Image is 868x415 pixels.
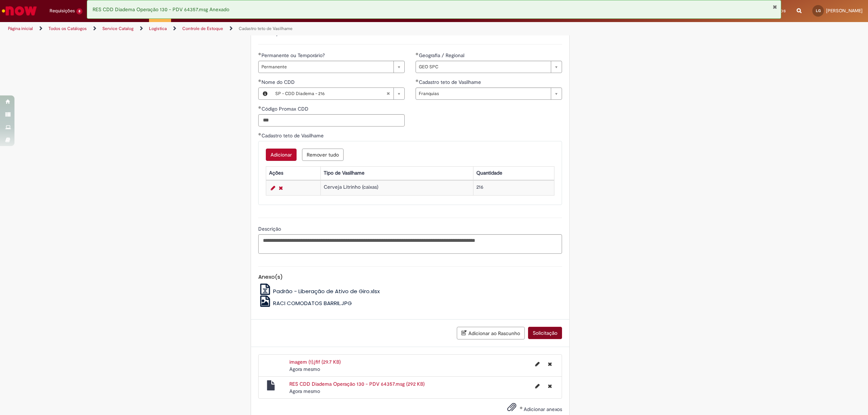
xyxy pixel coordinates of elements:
span: Cadastro teto de Vasilhame [261,132,325,139]
a: Padrão - Liberação de Ativo de Giro.xlsx [258,287,380,295]
th: Quantidade [473,166,554,180]
span: GEO SPC [419,61,547,73]
time: 29/09/2025 16:06:16 [289,388,320,394]
button: Excluir imagem (1).jfif [544,358,556,370]
span: Adicionar anexos [524,406,562,412]
span: Geografia / Regional [419,52,466,59]
th: Tipo de Vasilhame [320,166,473,180]
button: Add a row for Cadastro teto de Vasilhame [266,149,297,161]
span: LG [816,8,821,13]
span: Obrigatório Preenchido [258,106,261,109]
a: RES CDD Diadema Operação 130 - PDV 64357.msg (292 KB) [289,381,425,387]
a: Página inicial [8,26,33,31]
button: Fechar Notificação [773,4,777,10]
span: Agora mesmo [289,366,320,372]
span: RES CDD Diadema Operação 130 - PDV 64357.msg Anexado [93,6,229,13]
input: Código Promax CDD [258,114,405,127]
span: Permanente ou Temporário? [261,52,326,59]
a: imagem (1).jfif (29.7 KB) [289,359,341,365]
img: ServiceNow [1,4,38,18]
h5: Anexo(s) [258,274,562,280]
abbr: Limpar campo Nome do CDD [383,88,393,99]
span: SP - CDD Diadema - 216 [275,88,386,99]
span: Obrigatório Preenchido [258,52,261,55]
button: Adicionar ao Rascunho [457,327,525,339]
a: Todos os Catálogos [48,26,87,31]
button: Nome do CDD, Visualizar este registro SP - CDD Diadema - 216 [259,88,272,99]
span: Padrão - Liberação de Ativo de Giro.xlsx [273,287,380,295]
span: Obrigatório Preenchido [258,133,261,136]
span: Franquias [419,88,547,99]
td: 216 [473,180,554,195]
span: [PERSON_NAME] [826,8,863,14]
span: Agora mesmo [289,388,320,394]
span: Obrigatório Preenchido [258,79,261,82]
time: 29/09/2025 16:06:42 [289,366,320,372]
textarea: Descrição [258,234,562,254]
a: SP - CDD Diadema - 216Limpar campo Nome do CDD [272,88,404,99]
a: Editar Linha 1 [269,184,277,192]
button: Excluir RES CDD Diadema Operação 130 - PDV 64357.msg [544,380,556,392]
a: Remover linha 1 [277,184,285,192]
button: Remove all rows for Cadastro teto de Vasilhame [302,149,344,161]
button: Editar nome de arquivo RES CDD Diadema Operação 130 - PDV 64357.msg [531,380,544,392]
a: RACI COMODATOS BARRIL.JPG [258,299,352,307]
span: Permanente [261,61,390,73]
span: 8 [76,8,82,14]
span: Necessários - Nome do CDD [261,79,296,85]
span: Obrigatório Preenchido [416,52,419,55]
span: Descrição [258,226,282,232]
span: Requisições [50,7,75,14]
ul: Trilhas de página [5,22,573,35]
span: Obrigatório Preenchido [416,79,419,82]
span: RACI COMODATOS BARRIL.JPG [273,299,352,307]
td: Cerveja Litrinho (caixas) [320,180,473,195]
span: Cadastro teto de Vasilhame [419,79,482,85]
span: Código Promax CDD [261,106,310,112]
button: Solicitação [528,327,562,339]
button: Editar nome de arquivo imagem (1).jfif [531,358,544,370]
th: Ações [266,166,320,180]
